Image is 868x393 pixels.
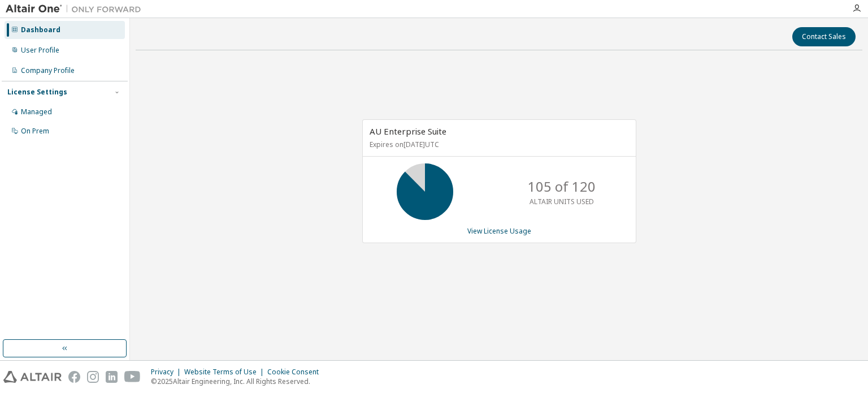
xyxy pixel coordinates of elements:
div: Cookie Consent [267,368,325,377]
div: Managed [21,107,52,116]
p: ALTAIR UNITS USED [530,197,594,206]
img: instagram.svg [87,371,99,383]
div: Dashboard [21,25,60,34]
span: AU Enterprise Suite [370,126,446,137]
img: facebook.svg [68,371,80,383]
img: altair_logo.svg [3,371,62,383]
div: Company Profile [21,66,75,75]
p: © 2025 Altair Engineering, Inc. All Rights Reserved. [151,377,325,386]
div: User Profile [21,46,59,55]
button: Contact Sales [792,27,856,46]
div: On Prem [21,127,49,136]
p: Expires on [DATE] UTC [370,140,626,149]
div: License Settings [7,88,67,97]
img: Altair One [6,3,147,15]
img: youtube.svg [124,371,141,383]
img: linkedin.svg [106,371,118,383]
div: Privacy [151,368,184,377]
p: 105 of 120 [528,177,596,196]
a: View License Usage [467,226,531,236]
div: Website Terms of Use [184,368,267,377]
